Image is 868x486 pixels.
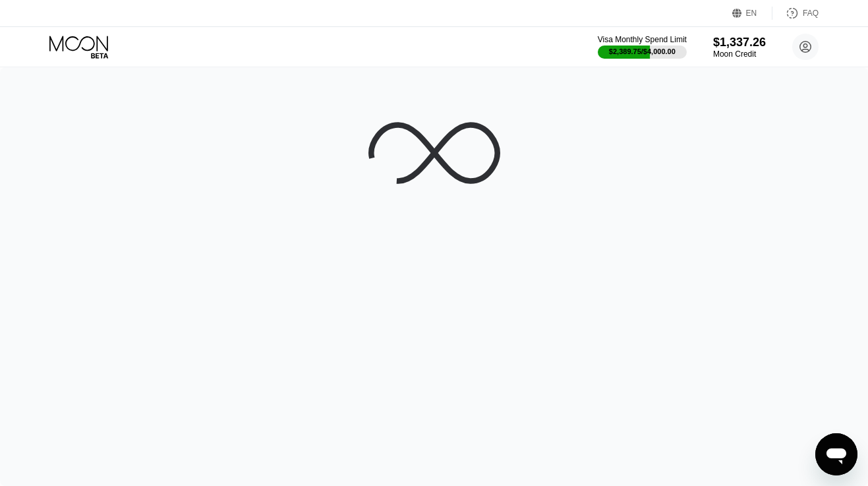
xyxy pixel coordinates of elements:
div: $1,337.26 [713,36,766,49]
div: Visa Monthly Spend Limit$2,389.75/$4,000.00 [598,35,687,59]
div: Moon Credit [713,49,766,59]
div: EN [746,9,757,18]
div: $2,389.75 / $4,000.00 [609,47,676,55]
div: EN [732,7,772,20]
iframe: Кнопка запуска окна обмена сообщениями [815,433,857,475]
div: FAQ [772,7,819,20]
div: Visa Monthly Spend Limit [598,35,687,44]
div: $1,337.26Moon Credit [713,36,766,59]
div: FAQ [803,9,819,18]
